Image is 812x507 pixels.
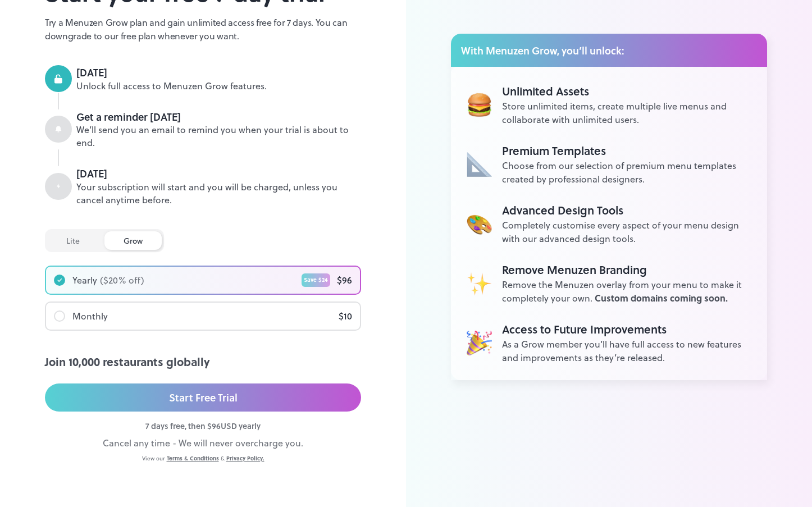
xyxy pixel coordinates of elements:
div: Unlimited Assets [502,83,751,99]
img: Unlimited Assets [467,271,492,296]
div: Store unlimited items, create multiple live menus and collaborate with unlimited users. [502,99,751,126]
div: Remove Menuzen Branding [502,261,751,278]
div: $ 96 [337,273,352,287]
div: Yearly [72,273,97,287]
div: ($ 20 % off) [100,273,144,287]
div: View our & [45,454,361,463]
span: Custom domains coming soon. [595,291,728,304]
div: [DATE] [76,65,361,80]
p: Try a Menuzen Grow plan and gain unlimited access free for 7 days. You can downgrade to our free ... [45,16,361,43]
button: Start Free Trial [45,383,361,412]
div: We’ll send you an email to remind you when your trial is about to end. [76,124,361,149]
div: Cancel any time - We will never overcharge you. [45,436,361,450]
div: Premium Templates [502,142,751,159]
a: Privacy Policy. [226,454,264,462]
img: Unlimited Assets [467,152,492,177]
div: Join 10,000 restaurants globally [45,353,361,370]
div: Unlock full access to Menuzen Grow features. [76,80,361,93]
div: As a Grow member you’ll have full access to new features and improvements as they’re released. [502,337,751,364]
div: [DATE] [76,166,361,181]
div: Choose from our selection of premium menu templates created by professional designers. [502,159,751,186]
div: Your subscription will start and you will be charged, unless you cancel anytime before. [76,181,361,207]
div: Save $ 24 [302,273,330,287]
img: Unlimited Assets [467,92,492,117]
div: Access to Future Improvements [502,321,751,337]
div: Advanced Design Tools [502,202,751,218]
div: lite [47,231,99,250]
div: Completely customise every aspect of your menu design with our advanced design tools. [502,218,751,245]
div: $ 10 [339,309,352,323]
div: Get a reminder [DATE] [76,109,361,124]
div: Remove the Menuzen overlay from your menu to make it completely your own. [502,278,751,305]
img: Unlimited Assets [467,211,492,236]
div: Start Free Trial [169,389,238,406]
div: Monthly [72,309,108,323]
div: With Menuzen Grow, you’ll unlock: [451,34,767,67]
img: Unlimited Assets [467,330,492,355]
div: 7 days free, then $ 96 USD yearly [45,420,361,432]
div: grow [104,231,162,250]
a: Terms & Conditions [167,454,219,462]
